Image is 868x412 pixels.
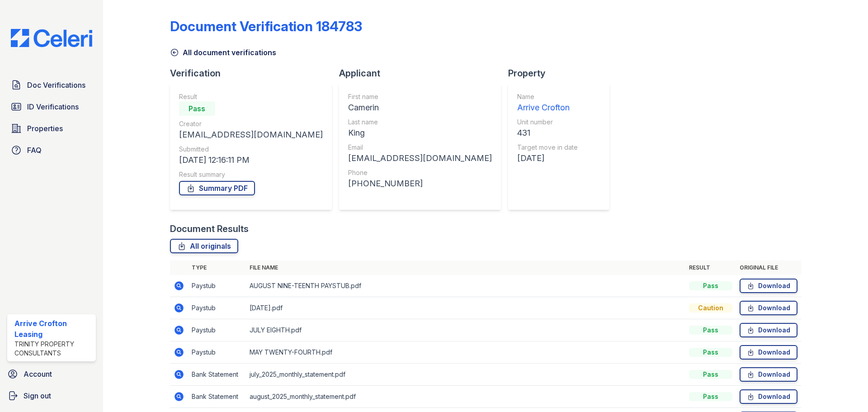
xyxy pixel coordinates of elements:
[7,119,96,137] a: Properties
[188,275,246,297] td: Paystub
[188,364,246,386] td: Bank Statement
[179,128,323,141] div: [EMAIL_ADDRESS][DOMAIN_NAME]
[685,260,736,275] th: Result
[740,279,797,293] a: Download
[508,67,617,80] div: Property
[7,98,96,116] a: ID Verifications
[27,80,85,90] span: Doc Verifications
[517,118,578,127] div: Unit number
[179,119,323,128] div: Creator
[348,127,492,139] div: King
[188,341,246,364] td: Paystub
[689,303,732,313] div: Caution
[14,340,92,358] div: Trinity Property Consultants
[24,390,51,401] span: Sign out
[7,76,96,94] a: Doc Verifications
[517,143,578,152] div: Target move in date
[188,319,246,341] td: Paystub
[170,239,238,253] a: All originals
[246,260,685,275] th: File name
[179,154,323,166] div: [DATE] 12:16:11 PM
[689,370,732,379] div: Pass
[740,345,797,360] a: Download
[517,127,578,139] div: 431
[179,145,323,154] div: Submitted
[179,170,323,179] div: Result summary
[348,92,492,101] div: First name
[740,367,797,382] a: Download
[188,386,246,408] td: Bank Statement
[170,67,339,80] div: Verification
[517,92,578,114] a: Name Arrive Crofton
[517,101,578,114] div: Arrive Crofton
[246,319,685,341] td: JULY EIGHTH.pdf
[689,348,732,357] div: Pass
[740,389,797,404] a: Download
[179,181,255,195] a: Summary PDF
[27,123,63,134] span: Properties
[4,29,99,47] img: CE_Logo_Blue-a8612792a0a2168367f1c8372b55b34899dd931a85d93a1a3d3e32e68fde9ad4.png
[348,101,492,114] div: Camerin
[246,364,685,386] td: july_2025_monthly_statement.pdf
[188,297,246,319] td: Paystub
[689,392,732,401] div: Pass
[689,281,732,290] div: Pass
[14,318,92,340] div: Arrive Crofton Leasing
[24,369,52,379] span: Account
[339,67,508,80] div: Applicant
[517,92,578,101] div: Name
[170,223,249,235] div: Document Results
[7,141,96,159] a: FAQ
[689,326,732,335] div: Pass
[179,92,323,101] div: Result
[4,365,99,383] a: Account
[179,101,215,116] div: Pass
[188,260,246,275] th: Type
[348,118,492,127] div: Last name
[170,18,362,34] div: Document Verification 184783
[246,297,685,319] td: [DATE].pdf
[348,143,492,152] div: Email
[27,145,42,156] span: FAQ
[740,301,797,315] a: Download
[246,341,685,364] td: MAY TWENTY-FOURTH.pdf
[740,323,797,337] a: Download
[170,47,276,58] a: All document verifications
[348,177,492,190] div: [PHONE_NUMBER]
[736,260,801,275] th: Original file
[348,168,492,177] div: Phone
[348,152,492,165] div: [EMAIL_ADDRESS][DOMAIN_NAME]
[4,387,99,405] a: Sign out
[27,101,79,112] span: ID Verifications
[517,152,578,165] div: [DATE]
[246,275,685,297] td: AUGUST NINE-TEENTH PAYSTUB.pdf
[246,386,685,408] td: august_2025_monthly_statement.pdf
